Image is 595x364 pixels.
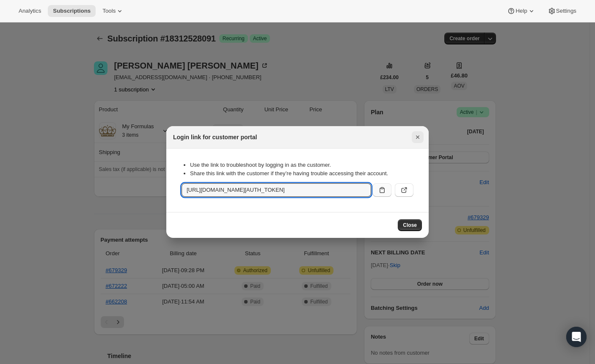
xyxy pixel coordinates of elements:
span: Settings [556,8,576,14]
button: Settings [543,5,581,17]
h2: Login link for customer portal [173,133,257,141]
button: Close [398,219,422,231]
button: Subscriptions [48,5,96,17]
span: Close [403,222,417,229]
button: Help [502,5,540,17]
span: Help [515,8,527,14]
li: Share this link with the customer if they’re having trouble accessing their account. [190,169,413,178]
button: Analytics [14,5,46,17]
span: Tools [102,8,116,14]
div: Open Intercom Messenger [566,327,587,347]
button: Tools [97,5,129,17]
li: Use the link to troubleshoot by logging in as the customer. [190,161,413,169]
span: Analytics [19,8,41,14]
button: Close [412,131,424,143]
span: Subscriptions [53,8,91,14]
